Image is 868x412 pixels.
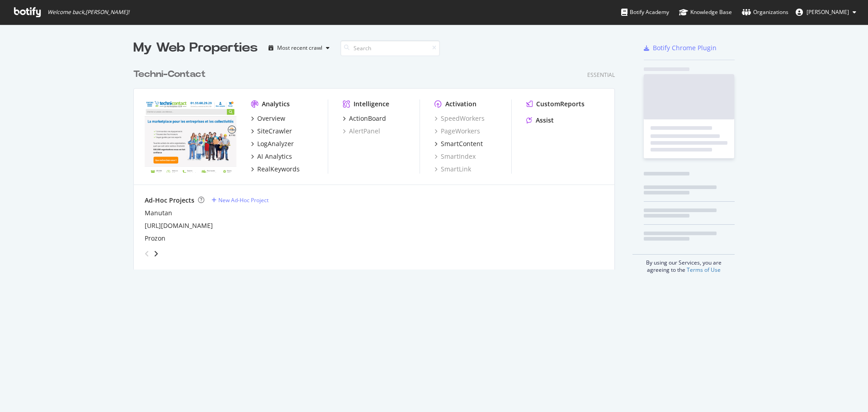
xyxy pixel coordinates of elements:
[251,127,292,136] a: SiteCrawler
[145,196,194,205] div: Ad-Hoc Projects
[133,68,209,81] a: Techni-Contact
[536,116,554,125] div: Assist
[687,266,721,274] a: Terms of Use
[153,249,159,258] div: angle-right
[340,40,440,56] input: Search
[807,8,849,16] span: Tristan HENRY-GREARD
[257,127,292,136] div: SiteCrawler
[218,196,269,204] div: New Ad-Hoc Project
[251,165,300,174] a: RealKeywords
[47,9,129,16] span: Welcome back, [PERSON_NAME] !
[679,8,732,17] div: Knowledge Base
[133,57,622,270] div: grid
[441,139,483,148] div: SmartContent
[434,165,471,174] a: SmartLink
[343,114,386,123] a: ActionBoard
[644,43,717,52] a: Botify Chrome Plugin
[133,68,206,81] div: Techni-Contact
[257,152,292,161] div: AI Analytics
[434,152,476,161] a: SmartIndex
[788,5,863,19] button: [PERSON_NAME]
[257,114,285,123] div: Overview
[212,196,269,204] a: New Ad-Hoc Project
[277,45,322,51] div: Most recent crawl
[445,99,476,109] div: Activation
[251,152,292,161] a: AI Analytics
[349,114,386,123] div: ActionBoard
[262,99,290,109] div: Analytics
[257,165,300,174] div: RealKeywords
[526,116,554,125] a: Assist
[354,99,389,109] div: Intelligence
[742,8,788,17] div: Organizations
[587,71,615,79] div: Essential
[265,41,333,55] button: Most recent crawl
[526,99,585,109] a: CustomReports
[251,114,285,123] a: Overview
[145,221,213,230] a: [URL][DOMAIN_NAME]
[632,254,735,274] div: By using our Services, you are agreeing to the
[145,208,172,218] a: Manutan
[343,127,380,136] a: AlertPanel
[133,39,258,57] div: My Web Properties
[434,127,480,136] a: PageWorkers
[257,139,294,148] div: LogAnalyzer
[536,99,585,109] div: CustomReports
[145,234,165,243] a: Prozon
[251,139,294,148] a: LogAnalyzer
[141,246,153,261] div: angle-left
[434,139,483,148] a: SmartContent
[434,114,485,123] a: SpeedWorkers
[145,99,236,173] img: techni-contact.com
[621,8,669,17] div: Botify Academy
[653,43,717,52] div: Botify Chrome Plugin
